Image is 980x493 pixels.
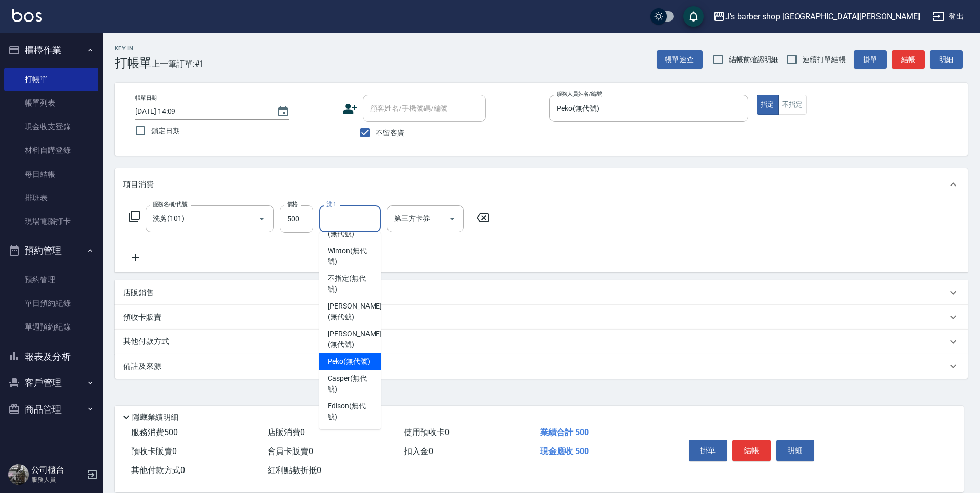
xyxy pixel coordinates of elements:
[328,401,373,422] span: Edison (無代號)
[689,440,727,461] button: 掛單
[404,446,433,456] span: 扣入金 0
[268,465,321,475] span: 紅利點數折抵 0
[287,200,298,208] label: 價格
[123,361,161,372] p: 備註及來源
[4,343,98,370] button: 報表及分析
[254,211,270,227] button: Open
[376,128,404,138] span: 不留客資
[4,186,98,210] a: 排班表
[131,465,185,475] span: 其他付款方式 0
[31,465,84,475] h5: 公司櫃台
[326,200,336,208] label: 洗-1
[683,6,704,27] button: save
[404,427,450,437] span: 使用預收卡 0
[709,6,924,27] button: J’s barber shop [GEOGRAPHIC_DATA][PERSON_NAME]
[4,315,98,339] a: 單週預約紀錄
[123,179,154,190] p: 項目消費
[115,168,968,201] div: 項目消費
[131,446,177,456] span: 預收卡販賣 0
[123,287,154,298] p: 店販銷售
[4,138,98,162] a: 材料自購登錄
[123,312,161,323] p: 預收卡販賣
[12,9,42,22] img: Logo
[115,56,152,70] h3: 打帳單
[4,91,98,115] a: 帳單列表
[557,90,602,98] label: 服務人員姓名/編號
[31,475,84,484] p: 服務人員
[540,427,589,437] span: 業績合計 500
[115,280,968,305] div: 店販銷售
[135,103,267,120] input: YYYY/MM/DD hh:mm
[444,211,460,227] button: Open
[4,68,98,91] a: 打帳單
[328,373,373,395] span: Casper (無代號)
[4,237,98,264] button: 預約管理
[928,7,968,26] button: 登出
[115,330,968,354] div: 其他付款方式
[115,45,152,52] h2: Key In
[328,245,373,267] span: Winton (無代號)
[328,301,382,322] span: [PERSON_NAME] (無代號)
[8,464,29,485] img: Person
[135,94,157,102] label: 帳單日期
[123,336,174,347] p: 其他付款方式
[778,95,807,115] button: 不指定
[4,210,98,233] a: 現場電腦打卡
[854,50,887,69] button: 掛單
[729,54,779,65] span: 結帳前確認明細
[4,162,98,186] a: 每日結帳
[725,10,920,23] div: J’s barber shop [GEOGRAPHIC_DATA][PERSON_NAME]
[131,427,178,437] span: 服務消費 500
[4,268,98,292] a: 預約管理
[892,50,925,69] button: 結帳
[657,50,703,69] button: 帳單速查
[153,200,187,208] label: 服務名稱/代號
[4,115,98,138] a: 現金收支登錄
[4,292,98,315] a: 單日預約紀錄
[152,57,205,70] span: 上一筆訂單:#1
[115,305,968,330] div: 預收卡販賣
[328,273,373,295] span: 不指定 (無代號)
[151,126,180,136] span: 鎖定日期
[803,54,846,65] span: 連續打單結帳
[132,412,178,423] p: 隱藏業績明細
[328,328,382,350] span: [PERSON_NAME] (無代號)
[268,446,313,456] span: 會員卡販賣 0
[4,37,98,64] button: 櫃檯作業
[328,356,370,367] span: Peko (無代號)
[540,446,589,456] span: 現金應收 500
[271,99,295,124] button: Choose date, selected date is 2025-08-23
[268,427,305,437] span: 店販消費 0
[115,354,968,379] div: 備註及來源
[732,440,771,461] button: 結帳
[757,95,779,115] button: 指定
[4,396,98,423] button: 商品管理
[4,369,98,396] button: 客戶管理
[930,50,963,69] button: 明細
[776,440,814,461] button: 明細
